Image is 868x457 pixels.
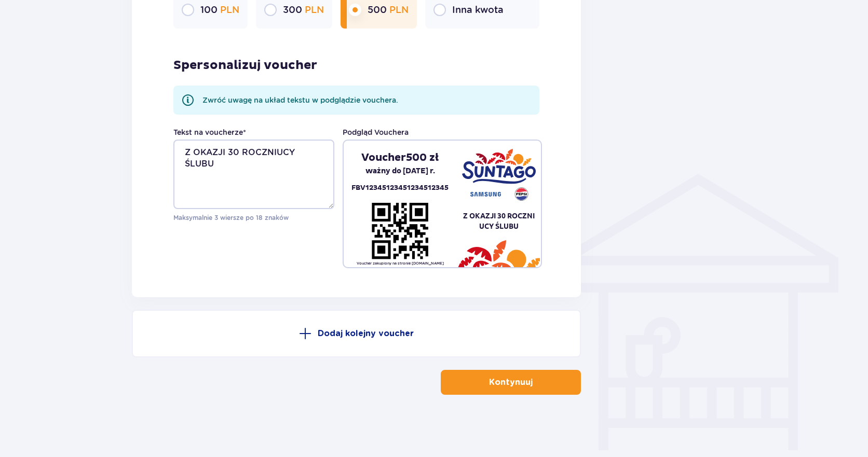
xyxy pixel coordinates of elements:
p: Podgląd Vouchera [343,127,409,137]
p: Spersonalizuj voucher [173,58,317,73]
p: Inna kwota [452,4,504,16]
p: 100 [200,4,239,16]
pre: Z OKAZJI 30 ROCZNI UCY ŚLUBU [456,211,541,231]
p: Dodaj kolejny voucher [318,328,414,339]
img: Suntago - Samsung - Pepsi [462,149,536,201]
p: Voucher zakupiony na stronie [DOMAIN_NAME] [357,261,444,266]
p: 300 [283,4,324,16]
button: Dodaj kolejny voucher [132,310,581,357]
span: PLN [305,4,324,15]
p: Maksymalnie 3 wiersze po 18 znaków [173,213,334,223]
p: ważny do [DATE] r. [365,164,435,178]
textarea: Z OKAZJI 30 ROCZNIUCY ŚLUBU [173,140,334,209]
p: Voucher 500 zł [361,151,439,164]
span: PLN [389,4,409,15]
button: Kontynuuj [441,370,581,395]
p: FBV12345123451234512345 [351,182,449,194]
p: Zwróć uwagę na układ tekstu w podglądzie vouchera. [202,95,398,105]
span: PLN [220,4,239,15]
p: 500 [368,4,409,16]
p: Kontynuuj [489,377,533,388]
label: Tekst na voucherze * [173,127,246,137]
